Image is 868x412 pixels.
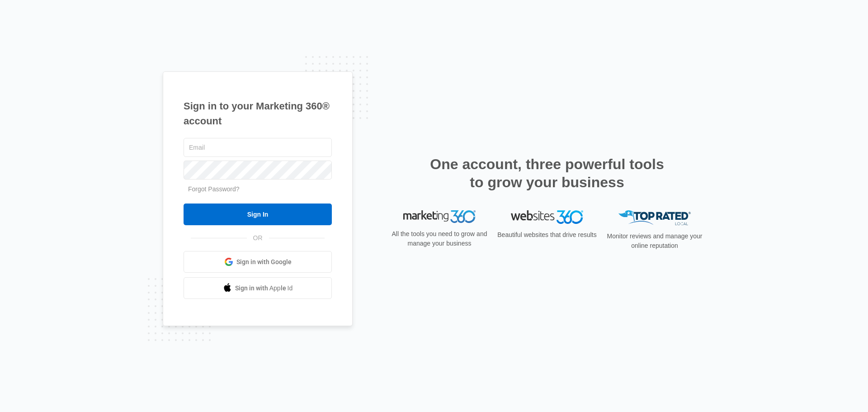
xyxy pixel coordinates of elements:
[511,210,583,223] img: Websites 360
[496,230,598,240] p: Beautiful websites that drive results
[247,233,269,243] span: OR
[235,284,293,293] span: Sign in with Apple Id
[188,185,240,193] a: Forgot Password?
[403,210,476,223] img: Marketing 360
[184,204,332,225] input: Sign In
[184,138,332,157] input: Email
[427,155,667,191] h2: One account, three powerful tools to grow your business
[604,232,705,251] p: Monitor reviews and manage your online reputation
[184,99,332,128] h1: Sign in to your Marketing 360® account
[184,251,332,273] a: Sign in with Google
[236,257,292,267] span: Sign in with Google
[184,277,332,299] a: Sign in with Apple Id
[389,229,490,248] p: All the tools you need to grow and manage your business
[618,210,691,225] img: Top Rated Local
